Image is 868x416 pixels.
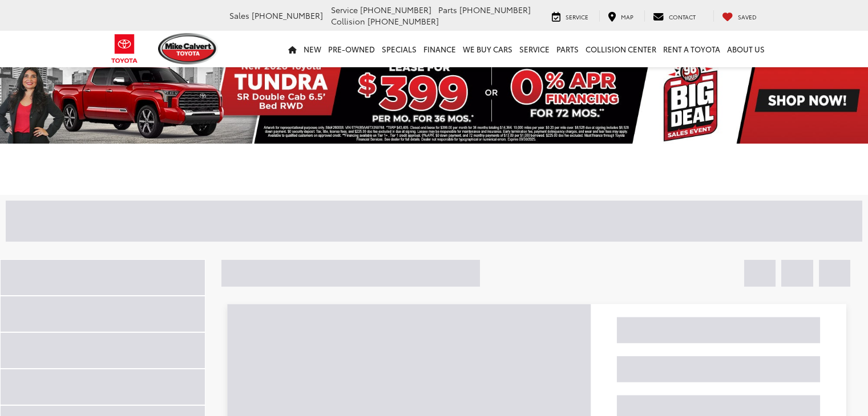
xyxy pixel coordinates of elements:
a: About Us [724,31,768,67]
span: Map [621,13,633,21]
a: Service [543,10,597,22]
a: Finance [420,31,459,67]
span: Saved [738,13,757,21]
span: [PHONE_NUMBER] [459,4,531,15]
a: Map [599,10,642,22]
img: Toyota [103,30,146,67]
img: Mike Calvert Toyota [158,33,219,64]
span: Parts [438,4,457,15]
span: Service [566,13,588,21]
a: WE BUY CARS [459,31,516,67]
span: [PHONE_NUMBER] [360,4,431,15]
span: Sales [229,10,249,21]
span: Service [331,4,358,15]
span: [PHONE_NUMBER] [252,10,323,21]
span: [PHONE_NUMBER] [368,15,439,27]
a: Collision Center [582,31,660,67]
a: Parts [553,31,582,67]
a: Pre-Owned [325,31,378,67]
a: Service [516,31,553,67]
a: Rent a Toyota [660,31,724,67]
span: Contact [669,13,696,21]
a: New [300,31,325,67]
a: Specials [378,31,420,67]
a: My Saved Vehicles [713,10,765,22]
a: Contact [644,10,704,22]
a: Home [285,31,300,67]
span: Collision [331,15,365,27]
